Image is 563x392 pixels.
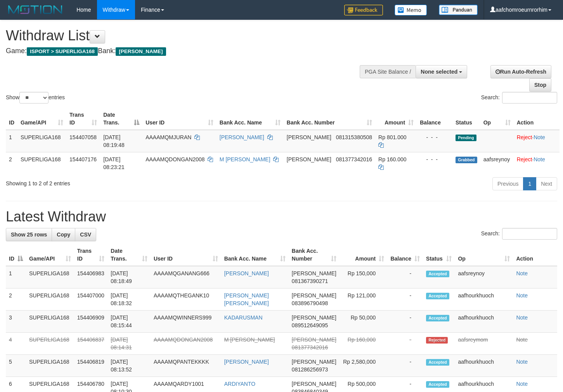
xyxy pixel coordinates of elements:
[292,314,336,321] span: [PERSON_NAME]
[426,315,449,321] span: Accepted
[69,134,97,140] span: 154407058
[17,108,66,130] th: Game/API: activate to sort column ascending
[74,355,108,377] td: 154406819
[292,344,328,351] span: Copy 081377342016 to clipboard
[151,333,221,355] td: AAAAMQDONGAN2008
[26,311,74,333] td: SUPERLIGA168
[107,244,151,266] th: Date Trans.: activate to sort column ascending
[107,288,151,311] td: [DATE] 08:18:32
[6,130,17,152] td: 1
[480,152,514,174] td: aafsreynoy
[480,108,514,130] th: Op: activate to sort column ascending
[57,231,70,238] span: Copy
[74,311,108,333] td: 154406909
[455,244,513,266] th: Op: activate to sort column ascending
[151,266,221,288] td: AAAAMQGANANG666
[6,4,65,16] img: MOTION_logo.png
[69,156,97,162] span: 154407176
[151,355,221,377] td: AAAAMQPANTEKKKK
[417,108,452,130] th: Balance
[340,311,387,333] td: Rp 50,000
[456,135,476,141] span: Pending
[516,337,528,343] a: Note
[26,355,74,377] td: SUPERLIGA168
[52,228,75,241] a: Copy
[426,359,449,366] span: Accepted
[287,134,331,140] span: [PERSON_NAME]
[284,108,375,130] th: Bank Acc. Number: activate to sort column ascending
[426,381,449,388] span: Accepted
[224,337,275,343] a: M [PERSON_NAME]
[151,288,221,311] td: AAAAMQTHEGANK10
[292,366,328,373] span: Copy 081286256973 to clipboard
[439,5,478,15] img: panduan.png
[340,355,387,377] td: Rp 2,580,000
[217,108,284,130] th: Bank Acc. Name: activate to sort column ascending
[423,244,455,266] th: Status: activate to sort column ascending
[514,152,560,174] td: ·
[116,47,166,56] span: [PERSON_NAME]
[107,333,151,355] td: [DATE] 08:14:31
[492,177,523,190] a: Previous
[516,314,528,321] a: Note
[516,292,528,299] a: Note
[289,244,340,266] th: Bank Acc. Number: activate to sort column ascending
[455,311,513,333] td: aafhourkhuoch
[336,156,372,162] span: Copy 081377342016 to clipboard
[292,270,336,276] span: [PERSON_NAME]
[292,359,336,365] span: [PERSON_NAME]
[490,65,551,78] a: Run Auto-Refresh
[11,231,47,238] span: Show 25 rows
[146,156,205,162] span: AAAAMQDONGAN2008
[75,228,96,241] a: CSV
[360,65,416,78] div: PGA Site Balance /
[534,156,545,162] a: Note
[103,134,125,148] span: [DATE] 08:19:48
[6,176,229,187] div: Showing 1 to 2 of 2 entries
[220,134,264,140] a: [PERSON_NAME]
[292,278,328,284] span: Copy 081367390271 to clipboard
[146,134,191,140] span: AAAAMQMJURAN
[452,108,480,130] th: Status
[151,311,221,333] td: AAAAMQWINNERS999
[74,266,108,288] td: 154406983
[107,311,151,333] td: [DATE] 08:15:44
[100,108,142,130] th: Date Trans.: activate to sort column descending
[224,381,255,387] a: ARDIYANTO
[19,92,49,104] select: Showentries
[517,156,532,162] a: Reject
[395,5,427,16] img: Button%20Memo.svg
[387,244,423,266] th: Balance: activate to sort column ascending
[224,359,269,365] a: [PERSON_NAME]
[421,69,457,75] span: None selected
[426,293,449,299] span: Accepted
[6,152,17,174] td: 2
[6,108,17,130] th: ID
[6,355,26,377] td: 5
[336,134,372,140] span: Copy 081315380508 to clipboard
[26,333,74,355] td: SUPERLIGA168
[17,130,66,152] td: SUPERLIGA168
[107,266,151,288] td: [DATE] 08:18:49
[456,157,477,163] span: Grabbed
[80,231,91,238] span: CSV
[66,108,100,130] th: Trans ID: activate to sort column ascending
[6,311,26,333] td: 3
[387,311,423,333] td: -
[221,244,289,266] th: Bank Acc. Name: activate to sort column ascending
[517,134,532,140] a: Reject
[74,333,108,355] td: 154406837
[426,271,449,277] span: Accepted
[292,322,328,328] span: Copy 089512649095 to clipboard
[387,355,423,377] td: -
[420,133,449,141] div: - - -
[224,292,269,306] a: [PERSON_NAME] [PERSON_NAME]
[74,244,108,266] th: Trans ID: activate to sort column ascending
[26,288,74,311] td: SUPERLIGA168
[516,359,528,365] a: Note
[340,266,387,288] td: Rp 150,000
[287,156,331,162] span: [PERSON_NAME]
[529,78,551,92] a: Stop
[27,47,98,56] span: ISPORT > SUPERLIGA168
[292,337,336,343] span: [PERSON_NAME]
